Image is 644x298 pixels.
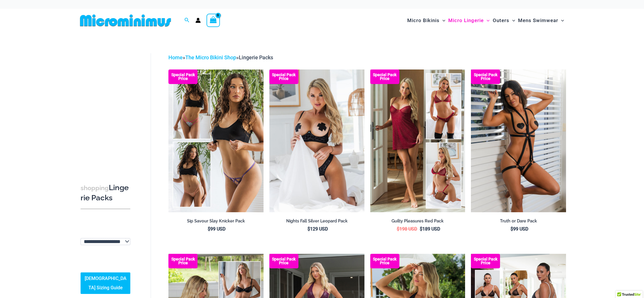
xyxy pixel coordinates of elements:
[307,226,310,232] span: $
[471,257,500,265] b: Special Pack Price
[195,18,201,23] a: Account icon link
[493,13,509,28] span: Outers
[370,218,465,226] a: Guilty Pleasures Red Pack
[81,238,130,245] select: wpc-taxonomy-pa_fabric-type-746009
[81,272,130,294] a: [DEMOGRAPHIC_DATA] Sizing Guide
[370,73,399,81] b: Special Pack Price
[81,184,109,192] span: shopping
[407,13,440,28] span: Micro Bikinis
[269,218,364,226] a: Nights Fall Silver Leopard Pack
[370,218,465,224] h2: Guilty Pleasures Red Pack
[440,13,445,28] span: Menu Toggle
[471,73,500,81] b: Special Pack Price
[510,226,513,232] span: $
[370,69,465,212] a: Guilty Pleasures Red Collection Pack F Guilty Pleasures Red Collection Pack BGuilty Pleasures Red...
[370,257,399,265] b: Special Pack Price
[208,226,210,232] span: $
[447,12,491,29] a: Micro LingerieMenu ToggleMenu Toggle
[208,226,225,232] bdi: 99 USD
[471,69,566,212] img: Truth or Dare Black 1905 Bodysuit 611 Micro 07
[420,226,440,232] bdi: 189 USD
[491,12,517,29] a: OutersMenu ToggleMenu Toggle
[405,11,566,30] nav: Site Navigation
[168,218,264,226] a: Sip Savour Slay Knicker Pack
[518,13,558,28] span: Mens Swimwear
[81,183,130,203] h3: Lingerie Packs
[471,69,566,212] a: Truth or Dare Black 1905 Bodysuit 611 Micro 07 Truth or Dare Black 1905 Bodysuit 611 Micro 06Trut...
[471,218,566,226] a: Truth or Dare Pack
[168,69,264,212] a: Collection Pack (9) Collection Pack b (5)Collection Pack b (5)
[207,14,220,27] a: View Shopping Cart, empty
[484,13,490,28] span: Menu Toggle
[307,226,328,232] bdi: 129 USD
[81,49,133,165] iframe: TrustedSite Certified
[397,226,417,232] bdi: 198 USD
[406,12,447,29] a: Micro BikinisMenu ToggleMenu Toggle
[168,73,198,81] b: Special Pack Price
[510,226,528,232] bdi: 99 USD
[168,257,198,265] b: Special Pack Price
[558,13,564,28] span: Menu Toggle
[517,12,565,29] a: Mens SwimwearMenu ToggleMenu Toggle
[370,69,465,212] img: Guilty Pleasures Red Collection Pack F
[269,257,298,265] b: Special Pack Price
[448,13,484,28] span: Micro Lingerie
[168,54,183,60] a: Home
[184,17,190,24] a: Search icon link
[509,13,515,28] span: Menu Toggle
[185,54,236,60] a: The Micro Bikini Shop
[168,218,264,224] h2: Sip Savour Slay Knicker Pack
[269,73,298,81] b: Special Pack Price
[269,69,364,212] img: Nights Fall Silver Leopard 1036 Bra 6046 Thong 09v2
[269,218,364,224] h2: Nights Fall Silver Leopard Pack
[168,69,264,212] img: Collection Pack (9)
[168,54,273,60] span: » »
[78,14,173,27] img: MM SHOP LOGO FLAT
[471,218,566,224] h2: Truth or Dare Pack
[397,226,399,232] span: $
[420,226,422,232] span: $
[239,54,273,60] span: Lingerie Packs
[269,69,364,212] a: Nights Fall Silver Leopard 1036 Bra 6046 Thong 09v2 Nights Fall Silver Leopard 1036 Bra 6046 Thon...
